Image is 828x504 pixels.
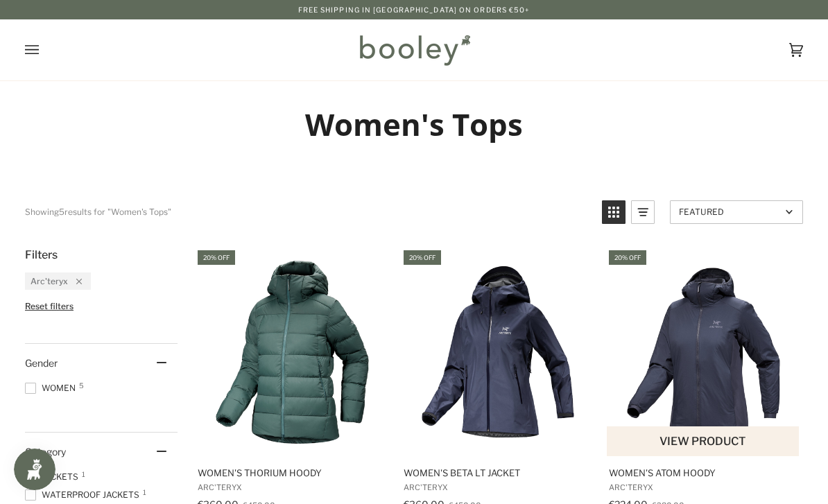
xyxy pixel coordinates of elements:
div: 20% off [404,250,441,265]
a: View list mode [631,200,655,224]
div: Showing results for "Women's Tops" [25,200,171,224]
span: 1 [82,471,85,478]
span: Reset filters [25,301,74,311]
span: Women's Atom Hoody [609,467,798,479]
span: Category [25,446,66,458]
span: 1 [143,489,146,496]
img: Arc'teryx Women's Thorium Hoody Boxcar - Booley Galway [196,255,389,449]
span: Filters [25,248,58,261]
img: Arc'Teryx Women's Beta LT Jacket Black Sapphire - Booley Galway [402,255,595,449]
span: Arc'teryx [609,483,798,492]
span: Gender [25,357,58,369]
span: 5 [79,382,84,389]
button: Open menu [25,19,67,80]
span: Women [25,382,80,394]
span: Arc'teryx [198,483,387,492]
span: Waterproof Jackets [25,489,144,501]
a: View grid mode [602,200,626,224]
b: 5 [59,207,64,217]
span: Jackets [25,471,83,483]
span: Featured [679,207,781,217]
div: Remove filter: Arc'teryx [68,276,82,286]
span: Women's Thorium Hoody [198,467,387,479]
div: 20% off [198,250,235,265]
span: Women's Beta LT Jacket [404,467,593,479]
button: View product [607,426,799,456]
p: Free Shipping in [GEOGRAPHIC_DATA] on Orders €50+ [298,4,531,15]
iframe: Button to open loyalty program pop-up [14,449,55,490]
img: Booley [354,30,475,70]
h1: Women's Tops [25,105,803,144]
span: Arc'teryx [404,483,593,492]
div: 20% off [609,250,646,265]
span: Arc'teryx [31,276,68,286]
a: Sort options [670,200,803,224]
li: Reset filters [25,301,178,311]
